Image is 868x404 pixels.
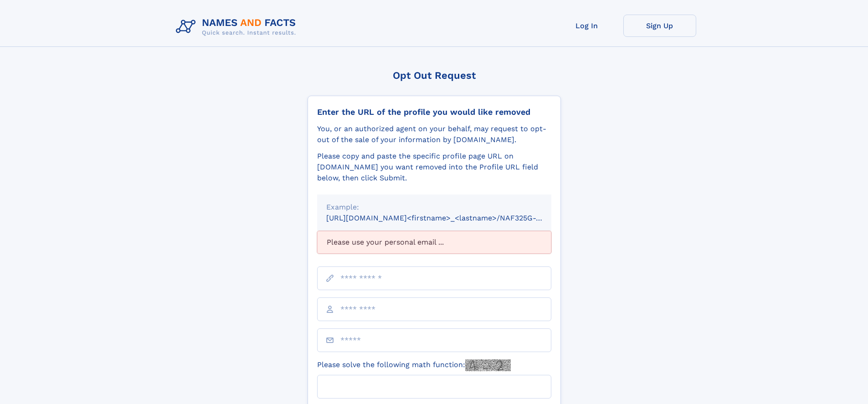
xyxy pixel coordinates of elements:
label: Please solve the following math function: [317,359,511,371]
a: Sign Up [623,15,696,37]
div: Please copy and paste the specific profile page URL on [DOMAIN_NAME] you want removed into the Pr... [317,151,551,184]
div: Example: [326,202,542,213]
div: You, or an authorized agent on your behalf, may request to opt-out of the sale of your informatio... [317,123,551,145]
div: Enter the URL of the profile you would like removed [317,107,551,117]
a: Log In [550,15,623,37]
img: Logo Names and Facts [172,15,303,39]
div: Please use your personal email ... [317,231,551,254]
div: Opt Out Request [308,70,561,81]
small: [URL][DOMAIN_NAME]<firstname>_<lastname>/NAF325G-xxxxxxxx [326,214,569,222]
